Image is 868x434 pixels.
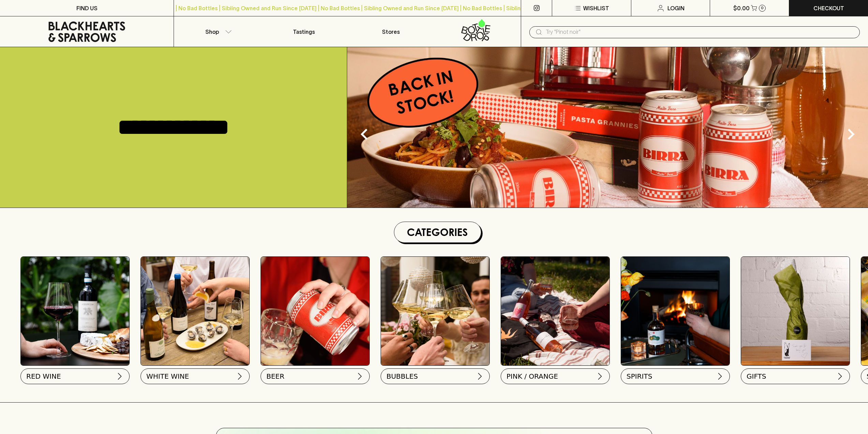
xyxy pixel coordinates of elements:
img: chevron-right.svg [716,372,724,380]
img: gospel_collab-2 1 [501,257,609,365]
button: RED WINE [20,368,130,384]
button: Next [837,121,865,148]
img: chevron-right.svg [596,372,604,380]
button: Previous [351,121,378,148]
a: Stores [348,16,434,47]
img: gospel_collab-2 1 [621,257,730,365]
p: Login [667,4,685,12]
img: chevron-right.svg [476,372,484,380]
button: GIFTS [741,368,850,384]
p: FIND US [76,4,98,12]
button: BEER [261,368,370,384]
img: optimise [347,47,868,208]
button: Shop [174,16,261,47]
button: SPIRITS [621,368,730,384]
img: chevron-right.svg [236,372,244,380]
p: Shop [205,28,219,36]
img: BIRRA_GOOD-TIMES_INSTA-2 1/optimise?auth=Mjk3MjY0ODMzMw__ [261,257,369,365]
button: PINK / ORANGE [501,368,610,384]
img: optimise [141,257,249,365]
input: Try "Pinot noir" [546,27,854,38]
span: WHITE WINE [146,372,189,381]
p: Checkout [813,4,844,12]
p: 0 [761,6,764,10]
p: Stores [382,28,400,36]
img: Red Wine Tasting [21,257,129,365]
button: WHITE WINE [141,368,250,384]
button: BUBBLES [381,368,490,384]
img: 2022_Festive_Campaign_INSTA-16 1 [381,257,489,365]
img: chevron-right.svg [356,372,364,380]
span: BUBBLES [386,372,418,381]
img: chevron-right.svg [116,372,124,380]
span: SPIRITS [627,372,652,381]
img: GIFT WRA-16 1 [741,257,850,365]
span: PINK / ORANGE [506,372,558,381]
h1: Categories [397,225,478,240]
p: Tastings [293,28,315,36]
p: $0.00 [733,4,750,12]
p: Wishlist [583,4,609,12]
span: RED WINE [26,372,61,381]
img: chevron-right.svg [836,372,844,380]
a: Tastings [261,16,347,47]
span: BEER [266,372,284,381]
span: GIFTS [747,372,766,381]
